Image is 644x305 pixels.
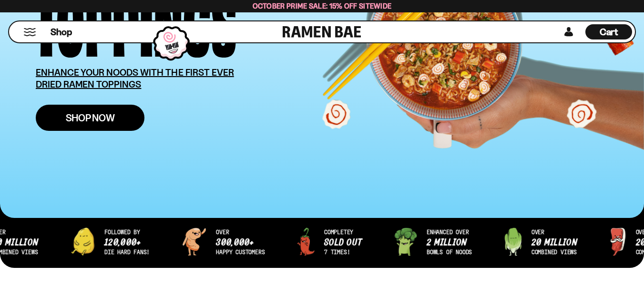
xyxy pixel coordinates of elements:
[36,105,144,131] a: Shop Now
[600,26,618,38] span: Cart
[253,1,392,10] span: October Prime Sale: 15% off Sitewide
[51,26,72,39] span: Shop
[66,113,115,123] span: Shop Now
[36,67,234,90] u: ENHANCE YOUR NOODS WITH THE FIRST EVER DRIED RAMEN TOPPINGS
[23,28,36,36] button: Mobile Menu Trigger
[585,21,632,42] div: Cart
[51,24,72,39] a: Shop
